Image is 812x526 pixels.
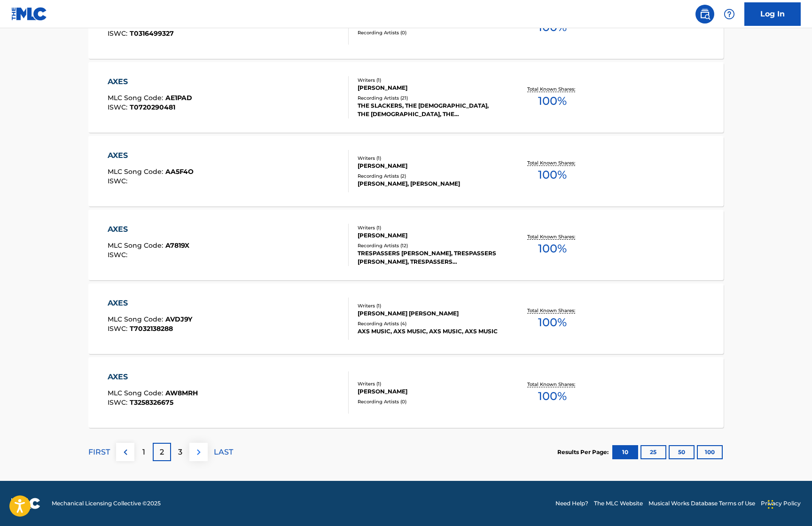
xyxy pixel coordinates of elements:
[720,5,739,24] div: Help
[358,162,500,170] div: [PERSON_NAME]
[744,2,801,26] a: Log In
[640,445,666,459] button: 25
[358,249,500,266] div: TRESPASSERS [PERSON_NAME], TRESPASSERS [PERSON_NAME], TRESPASSERS [PERSON_NAME], TRESPASSERS [PER...
[527,86,578,93] p: Total Known Shares:
[130,324,173,333] span: T7032138288
[11,7,47,21] img: MLC Logo
[538,314,567,331] span: 100 %
[108,224,189,235] div: AXES
[108,150,194,161] div: AXES
[527,159,578,166] p: Total Known Shares:
[358,327,500,336] div: AXS MUSIC, AXS MUSIC, AXS MUSIC, AXS MUSIC
[108,371,198,383] div: AXES
[538,93,567,110] span: 100 %
[120,447,131,458] img: left
[648,499,755,508] a: Musical Works Database Terms of Use
[358,77,500,84] div: Writers ( 1 )
[358,387,500,396] div: [PERSON_NAME]
[358,224,500,231] div: Writers ( 1 )
[612,445,638,459] button: 10
[358,380,500,387] div: Writers ( 1 )
[768,490,773,518] div: Drag
[108,241,165,250] span: MLC Song Code :
[130,29,174,38] span: T0316499327
[130,103,175,111] span: T0720290481
[88,283,724,354] a: AXESMLC Song Code:AVDJ9YISWC:T7032138288Writers (1)[PERSON_NAME] [PERSON_NAME]Recording Artists (...
[358,84,500,92] div: [PERSON_NAME]
[761,499,801,508] a: Privacy Policy
[142,447,145,458] p: 1
[697,445,723,459] button: 100
[108,167,165,176] span: MLC Song Code :
[557,448,611,456] p: Results Per Page:
[358,94,500,102] div: Recording Artists ( 21 )
[358,29,500,36] div: Recording Artists ( 0 )
[108,94,165,102] span: MLC Song Code :
[358,155,500,162] div: Writers ( 1 )
[594,499,643,508] a: The MLC Website
[695,5,714,24] a: Public Search
[178,447,182,458] p: 3
[130,398,173,407] span: T3258326675
[108,298,192,309] div: AXES
[538,240,567,257] span: 100 %
[108,29,130,38] span: ISWC :
[527,381,578,388] p: Total Known Shares:
[108,315,165,323] span: MLC Song Code :
[160,447,164,458] p: 2
[88,210,724,280] a: AXESMLC Song Code:A7819XISWC:Writers (1)[PERSON_NAME]Recording Artists (12)TRESPASSERS [PERSON_NA...
[108,324,130,333] span: ISWC :
[165,167,194,176] span: AA5F4O
[165,241,189,250] span: A7819X
[358,398,500,405] div: Recording Artists ( 0 )
[88,62,724,133] a: AXESMLC Song Code:AE1PADISWC:T0720290481Writers (1)[PERSON_NAME]Recording Artists (21)THE SLACKER...
[724,8,735,20] img: help
[358,102,500,118] div: THE SLACKERS, THE [DEMOGRAPHIC_DATA], THE [DEMOGRAPHIC_DATA], THE [DEMOGRAPHIC_DATA], THE SLACKERS
[538,166,567,183] span: 100 %
[538,388,567,405] span: 100 %
[193,447,204,458] img: right
[52,499,161,508] span: Mechanical Licensing Collective © 2025
[699,8,710,20] img: search
[108,177,130,185] span: ISWC :
[358,309,500,318] div: [PERSON_NAME] [PERSON_NAME]
[358,173,500,180] div: Recording Artists ( 2 )
[88,447,110,458] p: FIRST
[11,498,40,509] img: logo
[108,389,165,397] span: MLC Song Code :
[165,389,198,397] span: AW8MRH
[88,357,724,428] a: AXESMLC Song Code:AW8MRHISWC:T3258326675Writers (1)[PERSON_NAME]Recording Artists (0)Total Known ...
[669,445,695,459] button: 50
[358,180,500,188] div: [PERSON_NAME], [PERSON_NAME]
[108,251,130,259] span: ISWC :
[765,481,812,526] iframe: Chat Widget
[214,447,233,458] p: LAST
[165,94,192,102] span: AE1PAD
[358,242,500,249] div: Recording Artists ( 12 )
[165,315,192,323] span: AVDJ9Y
[108,398,130,407] span: ISWC :
[88,136,724,206] a: AXESMLC Song Code:AA5F4OISWC:Writers (1)[PERSON_NAME]Recording Artists (2)[PERSON_NAME], [PERSON_...
[358,302,500,309] div: Writers ( 1 )
[555,499,588,508] a: Need Help?
[527,233,578,240] p: Total Known Shares:
[108,76,192,87] div: AXES
[108,103,130,111] span: ISWC :
[358,231,500,240] div: [PERSON_NAME]
[358,320,500,327] div: Recording Artists ( 4 )
[527,307,578,314] p: Total Known Shares:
